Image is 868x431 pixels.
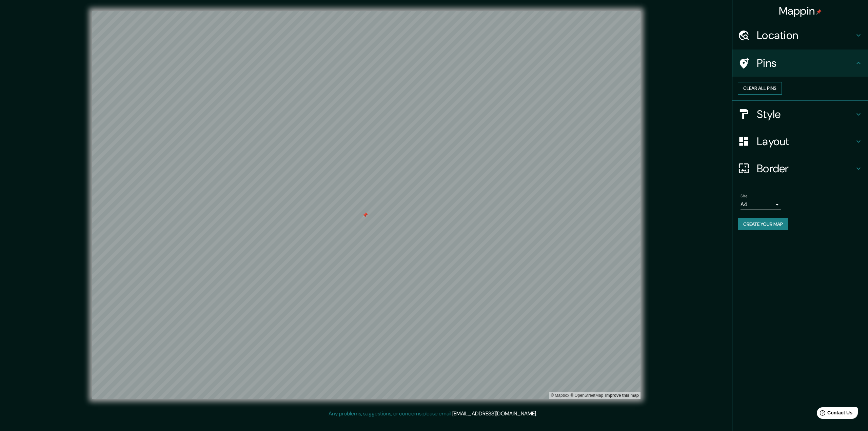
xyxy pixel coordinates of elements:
div: Style [732,101,868,128]
h4: Border [757,162,854,175]
a: OpenStreetMap [570,393,603,398]
a: Map feedback [605,393,639,398]
button: Clear all pins [738,82,782,95]
div: . [538,410,539,418]
div: . [537,410,538,418]
div: Location [732,22,868,49]
div: Border [732,155,868,182]
div: Layout [732,128,868,155]
h4: Layout [757,135,854,148]
p: Any problems, suggestions, or concerns please email . [329,410,537,418]
div: A4 [741,199,781,210]
h4: Location [757,28,854,42]
button: Create your map [738,218,788,231]
label: Size [741,193,748,199]
div: Pins [732,50,868,77]
img: pin-icon.png [816,9,822,15]
h4: Style [757,107,854,121]
a: Mapbox [551,393,569,398]
canvas: Map [92,11,640,399]
a: [EMAIL_ADDRESS][DOMAIN_NAME] [452,410,536,417]
iframe: Help widget launcher [808,405,861,424]
h4: Pins [757,56,854,70]
h4: Mappin [779,4,822,18]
